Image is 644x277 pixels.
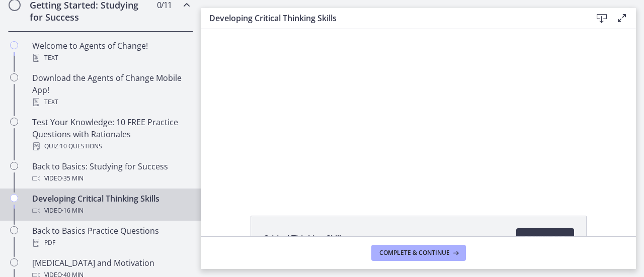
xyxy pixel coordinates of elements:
[32,40,189,64] div: Welcome to Agents of Change!
[58,140,102,152] span: · 10 Questions
[209,12,576,24] h3: Developing Critical Thinking Skills
[32,52,189,64] div: Text
[32,160,189,184] div: Back to Basics: Studying for Success
[379,249,450,257] span: Complete & continue
[524,232,566,244] span: Download
[32,205,189,217] div: Video
[32,140,189,152] div: Quiz
[32,237,189,249] div: PDF
[62,172,84,184] span: · 35 min
[32,172,189,184] div: Video
[32,116,189,152] div: Test Your Knowledge: 10 FREE Practice Questions with Rationales
[32,72,189,108] div: Download the Agents of Change Mobile App!
[32,225,189,249] div: Back to Basics Practice Questions
[263,232,345,244] span: Critical Thinking Skills
[201,29,636,193] iframe: Video Lesson
[32,96,189,108] div: Text
[62,205,84,217] span: · 16 min
[371,245,466,261] button: Complete & continue
[516,228,574,248] a: Download
[32,193,189,217] div: Developing Critical Thinking Skills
